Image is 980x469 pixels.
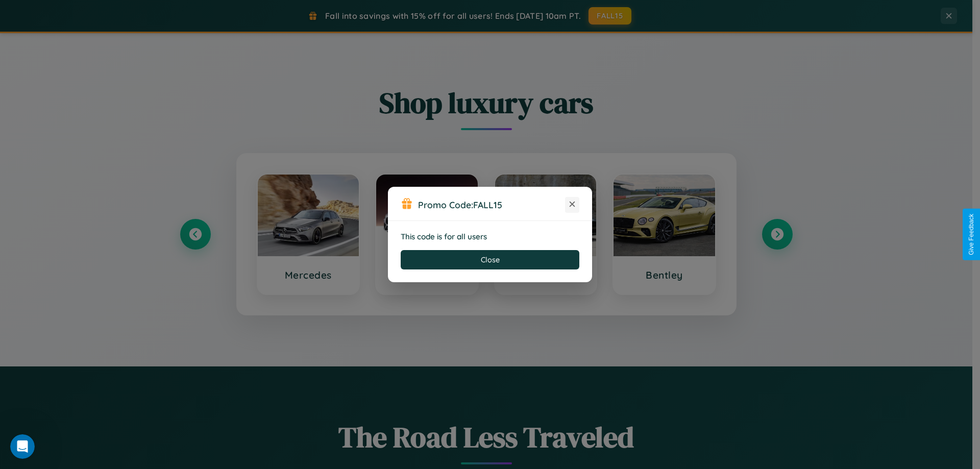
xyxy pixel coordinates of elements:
div: Give Feedback [968,214,975,255]
button: Close [401,250,579,269]
strong: This code is for all users [401,232,487,241]
b: FALL15 [473,199,502,210]
iframe: Intercom live chat [10,434,35,459]
h3: Promo Code: [418,199,565,210]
